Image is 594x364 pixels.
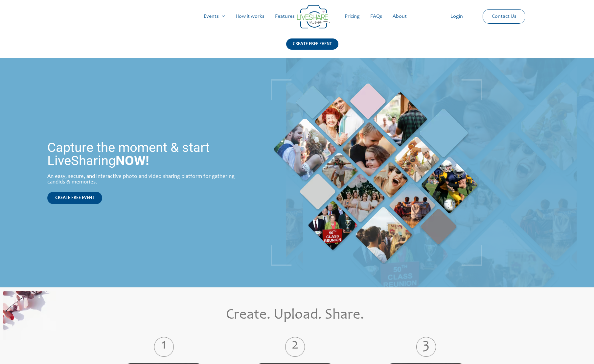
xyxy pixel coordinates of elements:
div: CREATE FREE EVENT [286,38,338,50]
a: CREATE FREE EVENT [47,192,102,204]
a: Events [198,6,230,27]
strong: NOW! [116,153,149,168]
a: About [387,6,412,27]
img: home_create_updload_share_bg | Live Photo Slideshow for Events | Create Free Events Album for Any... [3,291,56,340]
span: CREATE FREE EVENT [55,196,94,200]
div: An easy, secure, and interactive photo and video sharing platform for gathering candids & memories. [47,174,237,185]
a: CREATE FREE EVENT [286,38,338,58]
img: Group 14 | Live Photo Slideshow for Events | Create Free Events Album for Any Occasion [297,5,330,29]
a: Login [445,6,468,27]
a: How it works [230,6,270,27]
a: FAQs [365,6,387,27]
span: Create. Upload. Share. [226,308,364,323]
label: 3 [372,342,481,352]
h1: Capture the moment & start LiveSharing [47,141,237,167]
img: home_banner_pic | Live Photo Slideshow for Events | Create Free Events Album for Any Occasion [271,79,482,266]
a: Pricing [339,6,365,27]
label: 1 [109,342,218,352]
a: Features [270,6,300,27]
a: Contact Us [487,10,522,23]
nav: Site Navigation [11,6,583,27]
label: 2 [240,342,350,352]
